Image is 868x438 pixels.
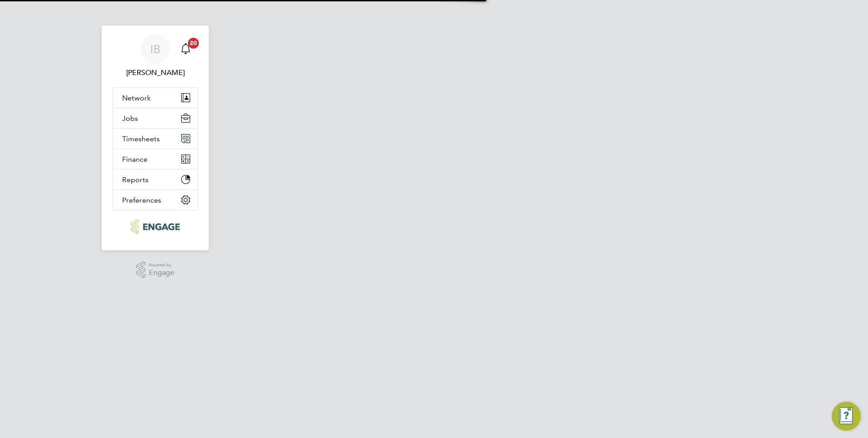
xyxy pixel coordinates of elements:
span: Jobs [122,114,138,123]
span: Finance [122,155,148,164]
img: ncclondon-logo-retina.png [131,219,179,234]
button: Preferences [113,190,197,210]
a: Powered byEngage [136,261,175,279]
a: IB[PERSON_NAME] [113,35,198,78]
button: Finance [113,149,197,169]
span: Network [122,94,151,102]
span: Preferences [122,196,161,204]
button: Timesheets [113,129,197,149]
span: IB [150,43,160,55]
span: Reports [122,175,148,184]
button: Network [113,88,197,108]
a: 20 [177,35,195,64]
button: Engage Resource Center [832,402,861,431]
button: Jobs [113,108,197,128]
nav: Main navigation [102,25,209,250]
span: Timesheets [122,134,160,143]
a: Go to home page [113,219,198,234]
span: Ian Bartholomew [113,67,198,78]
span: Engage [149,269,174,277]
span: Powered by [149,261,174,269]
span: 20 [188,38,199,49]
button: Reports [113,169,197,189]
